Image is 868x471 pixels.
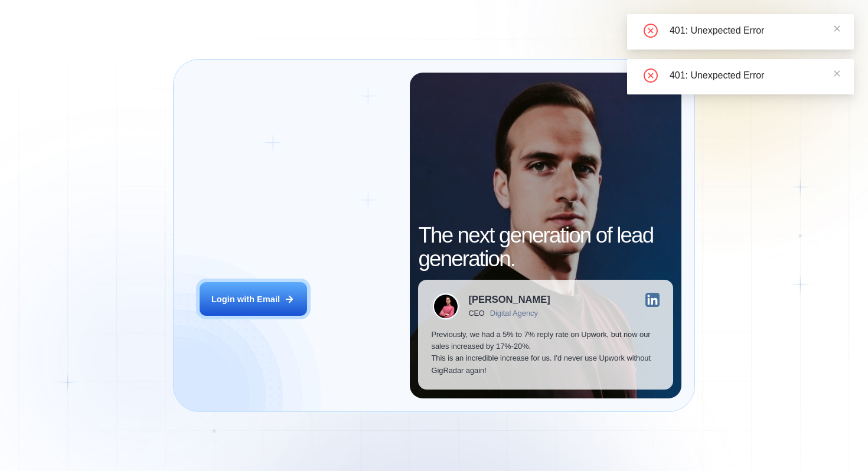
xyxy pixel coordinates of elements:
p: Previously, we had a 5% to 7% reply rate on Upwork, but now our sales increased by 17%-20%. This ... [431,329,660,377]
div: CEO [468,309,484,318]
div: [PERSON_NAME] [468,295,550,305]
div: Digital Agency [490,309,538,318]
span: close [833,25,841,32]
span: close [833,70,841,77]
span: close-circle [644,68,658,83]
h2: The next generation of lead generation. [418,224,673,272]
div: 401: Unexpected Error [670,68,840,83]
span: close-circle [644,24,658,38]
button: Login with Email [200,282,307,316]
div: Login with Email [211,293,280,305]
div: 401: Unexpected Error [670,24,840,38]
